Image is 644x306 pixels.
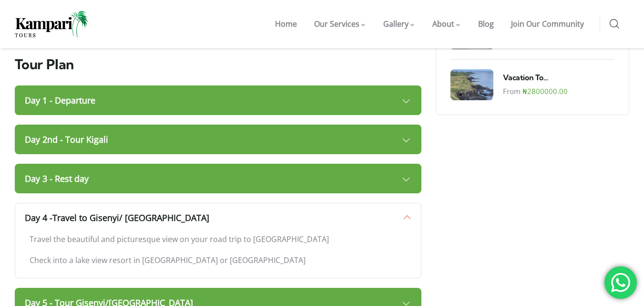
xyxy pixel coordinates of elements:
[432,19,454,29] span: About
[275,19,297,29] span: Home
[30,253,407,267] p: Check into a lake view resort in [GEOGRAPHIC_DATA] or [GEOGRAPHIC_DATA]
[15,203,422,232] a: Day 4 -Travel to Gisenyi/ [GEOGRAPHIC_DATA]
[15,125,422,154] a: Day 2nd - Tour Kigali
[30,232,407,246] p: Travel the beautiful and picturesque view on your road trip to [GEOGRAPHIC_DATA]
[15,58,422,72] h2: Tour Plan
[383,19,409,29] span: Gallery
[604,266,637,299] div: 'Chat
[503,72,614,83] a: Vacation To [GEOGRAPHIC_DATA] [DATE] - [DATE]
[522,86,568,96] span: 2800000.00
[503,85,521,97] label: From
[478,19,494,29] span: Blog
[15,85,422,115] a: Day 1 - Departure
[314,19,359,29] span: Our Services
[15,11,89,37] img: Home
[511,19,584,29] span: Join Our Community
[15,164,422,193] a: Day 3 - Rest day
[450,69,493,100] img: Vacation To Mauritius 2024 - 2025
[522,86,527,96] span: ₦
